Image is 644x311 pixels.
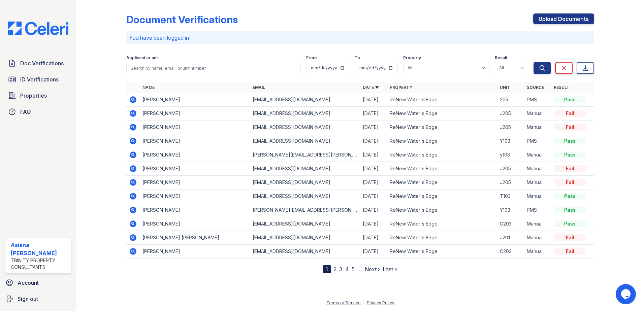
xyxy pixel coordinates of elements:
div: Pass [554,138,586,144]
div: Pass [554,207,586,213]
td: y103 [497,148,524,162]
td: [DATE] [360,107,387,120]
td: [EMAIL_ADDRESS][DOMAIN_NAME] [250,231,360,245]
a: Result [554,85,570,90]
td: ReNew Water's Edge [387,148,497,162]
span: ID Verifications [20,75,59,83]
span: Properties [20,92,47,100]
td: [PERSON_NAME] [140,217,250,231]
td: ReNew Water's Edge [387,231,497,245]
a: Name [142,85,155,90]
td: Manual [524,231,551,245]
td: Manual [524,107,551,120]
td: J205 [497,107,524,120]
div: Asiana [PERSON_NAME] [11,241,68,257]
td: Manual [524,120,551,134]
span: Sign out [18,295,38,303]
span: FAQ [20,108,31,116]
div: Fail [554,110,586,117]
div: 1 [323,265,331,273]
a: Unit [500,85,510,90]
div: Fail [554,179,586,186]
td: [EMAIL_ADDRESS][DOMAIN_NAME] [250,176,360,189]
td: [PERSON_NAME] [140,148,250,162]
td: [PERSON_NAME] [140,245,250,258]
td: [EMAIL_ADDRESS][DOMAIN_NAME] [250,93,360,107]
td: [PERSON_NAME] [140,203,250,217]
p: You have been logged in [129,34,591,42]
div: Pass [554,193,586,200]
label: Result [495,55,507,61]
div: Fail [554,165,586,172]
div: Pass [554,151,586,158]
div: Document Verifications [126,13,238,26]
td: T103 [497,189,524,203]
td: [DATE] [360,217,387,231]
td: [EMAIL_ADDRESS][DOMAIN_NAME] [250,134,360,148]
td: PMS [524,203,551,217]
td: [DATE] [360,134,387,148]
td: [PERSON_NAME] [140,93,250,107]
a: Last » [383,266,397,273]
td: Manual [524,148,551,162]
td: [PERSON_NAME] [140,162,250,176]
td: [PERSON_NAME] [140,189,250,203]
td: ReNew Water's Edge [387,93,497,107]
td: [DATE] [360,189,387,203]
td: J201 [497,231,524,245]
td: [DATE] [360,231,387,245]
td: J205 [497,120,524,134]
td: ReNew Water's Edge [387,176,497,189]
label: To [355,55,360,61]
td: [DATE] [360,176,387,189]
a: FAQ [5,105,71,118]
a: Date ▼ [363,85,379,90]
td: [DATE] [360,203,387,217]
a: Next › [365,266,380,273]
td: [EMAIL_ADDRESS][DOMAIN_NAME] [250,189,360,203]
input: Search by name, email, or unit number [126,62,301,74]
td: [DATE] [360,162,387,176]
td: [PERSON_NAME] [140,107,250,120]
a: 4 [345,266,349,273]
td: Manual [524,176,551,189]
a: Doc Verifications [5,57,71,70]
img: CE_Logo_Blue-a8612792a0a2168367f1c8372b55b34899dd931a85d93a1a3d3e32e68fde9ad4.png [3,22,74,35]
td: PMS [524,134,551,148]
td: [DATE] [360,93,387,107]
div: Fail [554,248,586,255]
td: ReNew Water's Edge [387,162,497,176]
span: Account [18,279,39,287]
td: ReNew Water's Edge [387,107,497,120]
a: Source [527,85,544,90]
td: [DATE] [360,120,387,134]
a: 2 [333,266,336,273]
label: From [306,55,317,61]
td: [PERSON_NAME][EMAIL_ADDRESS][PERSON_NAME][PERSON_NAME][DOMAIN_NAME] [250,148,360,162]
td: [EMAIL_ADDRESS][DOMAIN_NAME] [250,217,360,231]
span: Doc Verifications [20,59,64,67]
td: Manual [524,217,551,231]
span: … [357,265,362,273]
label: Applicant or unit [126,55,159,61]
div: Fail [554,124,586,131]
td: C203 [497,217,524,231]
td: [DATE] [360,148,387,162]
a: Property [390,85,412,90]
td: PMS [524,93,551,107]
td: J205 [497,162,524,176]
a: Sign out [3,292,74,306]
td: [PERSON_NAME] [PERSON_NAME] [140,231,250,245]
div: | [363,300,364,305]
td: ReNew Water's Edge [387,217,497,231]
a: Account [3,276,74,289]
iframe: chat widget [616,284,637,304]
label: Property [403,55,421,61]
td: [PERSON_NAME] [140,134,250,148]
div: Pass [554,96,586,103]
a: 3 [339,266,343,273]
td: Manual [524,189,551,203]
a: Email [253,85,265,90]
a: Terms of Service [326,300,361,305]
